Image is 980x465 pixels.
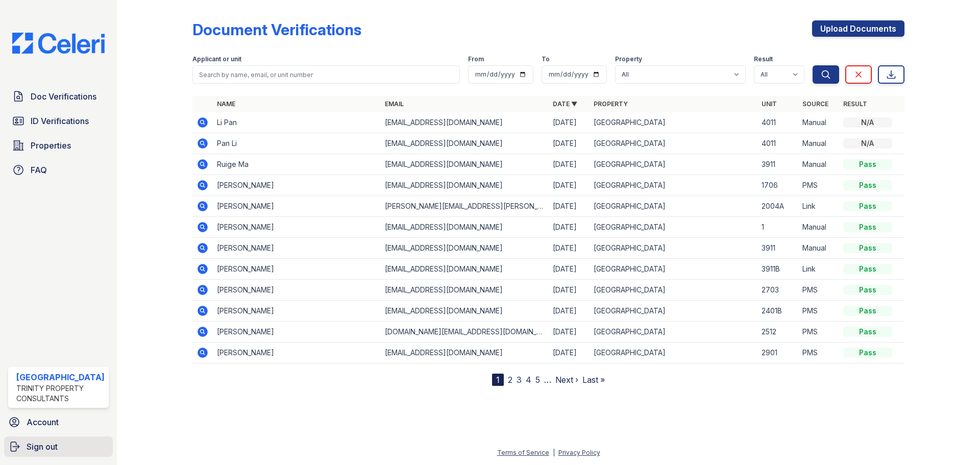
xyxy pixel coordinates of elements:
td: [PERSON_NAME] [213,196,381,217]
td: Li Pan [213,112,381,133]
a: Name [217,100,235,108]
td: [GEOGRAPHIC_DATA] [590,238,757,259]
a: Account [4,412,113,432]
a: Upload Documents [812,20,904,37]
td: [DATE] [549,217,590,238]
label: Applicant or unit [192,55,241,63]
div: Pass [843,285,892,295]
td: 2703 [757,280,798,301]
a: 5 [535,375,540,385]
div: N/A [843,138,892,149]
div: | [553,449,555,456]
td: Link [798,196,839,217]
td: Ruige Ma [213,154,381,175]
td: [EMAIL_ADDRESS][DOMAIN_NAME] [381,301,549,322]
a: Email [385,100,404,108]
div: Pass [843,222,892,232]
td: [GEOGRAPHIC_DATA] [590,133,757,154]
td: [PERSON_NAME] [213,280,381,301]
td: 1706 [757,175,798,196]
td: [PERSON_NAME] [213,217,381,238]
div: Document Verifications [192,20,361,39]
td: [PERSON_NAME] [213,259,381,280]
td: [EMAIL_ADDRESS][DOMAIN_NAME] [381,154,549,175]
a: 3 [517,375,522,385]
a: Unit [762,100,777,108]
label: To [542,55,550,63]
td: [PERSON_NAME][EMAIL_ADDRESS][PERSON_NAME][DOMAIN_NAME] [381,196,549,217]
span: FAQ [31,164,47,176]
td: [GEOGRAPHIC_DATA] [590,280,757,301]
td: [GEOGRAPHIC_DATA] [590,259,757,280]
span: Sign out [27,440,58,453]
td: [DATE] [549,322,590,342]
td: 2512 [757,322,798,342]
a: 4 [526,375,531,385]
label: Property [615,55,642,63]
a: Doc Verifications [8,86,109,107]
div: Pass [843,348,892,358]
td: [EMAIL_ADDRESS][DOMAIN_NAME] [381,238,549,259]
span: Properties [31,139,71,152]
td: Pan Li [213,133,381,154]
td: 4011 [757,112,798,133]
td: [PERSON_NAME] [213,301,381,322]
td: [GEOGRAPHIC_DATA] [590,112,757,133]
span: ID Verifications [31,115,89,127]
td: [GEOGRAPHIC_DATA] [590,301,757,322]
td: PMS [798,322,839,342]
td: [GEOGRAPHIC_DATA] [590,322,757,342]
a: Result [843,100,867,108]
td: Manual [798,112,839,133]
td: [PERSON_NAME] [213,342,381,363]
span: … [544,374,551,386]
td: 3911 [757,238,798,259]
div: [GEOGRAPHIC_DATA] [16,371,105,383]
img: CE_Logo_Blue-a8612792a0a2168367f1c8372b55b34899dd931a85d93a1a3d3e32e68fde9ad4.png [4,33,113,54]
td: 4011 [757,133,798,154]
td: [EMAIL_ADDRESS][DOMAIN_NAME] [381,175,549,196]
td: Manual [798,154,839,175]
a: Privacy Policy [558,449,600,456]
td: Manual [798,133,839,154]
td: [DATE] [549,112,590,133]
td: PMS [798,342,839,363]
td: [EMAIL_ADDRESS][DOMAIN_NAME] [381,217,549,238]
div: Pass [843,180,892,190]
td: [DOMAIN_NAME][EMAIL_ADDRESS][DOMAIN_NAME] [381,322,549,342]
td: 2401B [757,301,798,322]
div: N/A [843,117,892,128]
td: [GEOGRAPHIC_DATA] [590,175,757,196]
td: [DATE] [549,175,590,196]
td: [GEOGRAPHIC_DATA] [590,196,757,217]
td: [DATE] [549,280,590,301]
td: 2901 [757,342,798,363]
td: [DATE] [549,133,590,154]
td: [EMAIL_ADDRESS][DOMAIN_NAME] [381,280,549,301]
td: [DATE] [549,301,590,322]
td: [GEOGRAPHIC_DATA] [590,154,757,175]
div: Trinity Property Consultants [16,383,105,404]
label: Result [754,55,773,63]
div: 1 [492,374,504,386]
div: Pass [843,201,892,211]
a: Source [802,100,828,108]
td: [DATE] [549,196,590,217]
button: Sign out [4,436,113,457]
span: Doc Verifications [31,90,96,103]
td: [EMAIL_ADDRESS][DOMAIN_NAME] [381,342,549,363]
a: ID Verifications [8,111,109,131]
div: Pass [843,243,892,253]
a: Date ▼ [553,100,577,108]
td: [DATE] [549,238,590,259]
a: FAQ [8,160,109,180]
a: Terms of Service [497,449,549,456]
div: Pass [843,264,892,274]
span: Account [27,416,59,428]
div: Pass [843,306,892,316]
td: PMS [798,301,839,322]
td: [PERSON_NAME] [213,322,381,342]
td: [DATE] [549,342,590,363]
label: From [468,55,484,63]
td: Link [798,259,839,280]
